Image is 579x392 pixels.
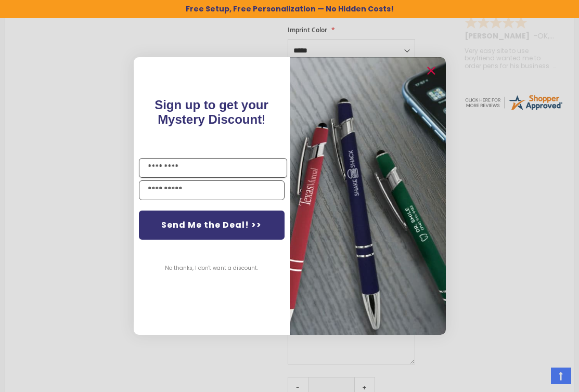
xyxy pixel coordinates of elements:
[160,255,263,281] button: No thanks, I don't want a discount.
[423,62,440,79] button: Close dialog
[139,211,285,240] button: Send Me the Deal! >>
[290,57,446,334] img: pop-up-image
[155,98,268,126] span: !
[155,98,268,126] span: Sign up to get your Mystery Discount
